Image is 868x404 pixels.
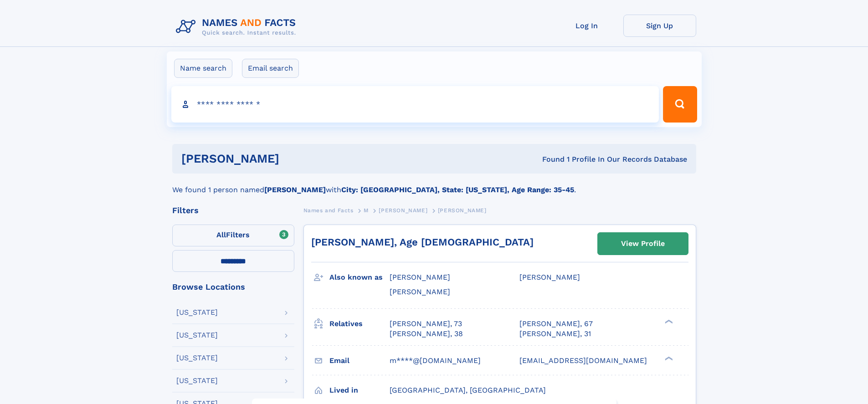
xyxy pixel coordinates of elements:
a: Sign Up [623,15,696,37]
span: [EMAIL_ADDRESS][DOMAIN_NAME] [519,356,647,365]
label: Name search [174,59,232,78]
span: [PERSON_NAME] [390,273,450,281]
div: Filters [172,206,294,215]
a: Log In [550,15,623,37]
a: [PERSON_NAME], 73 [390,319,462,329]
div: Found 1 Profile In Our Records Database [411,154,687,164]
div: View Profile [621,233,665,254]
h3: Relatives [329,316,390,332]
span: M [364,207,369,214]
h3: Also known as [329,270,390,285]
a: [PERSON_NAME] [379,205,427,216]
button: Search Button [663,86,697,123]
h3: Email [329,353,390,368]
span: All [216,230,226,239]
a: Names and Facts [303,205,354,216]
div: We found 1 person named with . [172,174,696,195]
span: [PERSON_NAME] [438,207,487,214]
input: search input [171,86,659,123]
div: ❯ [663,355,673,361]
b: City: [GEOGRAPHIC_DATA], State: [US_STATE], Age Range: 35-45 [341,185,574,194]
div: [US_STATE] [176,332,218,339]
div: [US_STATE] [176,354,218,362]
span: [PERSON_NAME] [379,207,427,214]
img: Logo Names and Facts [172,15,303,39]
div: ❯ [663,318,673,324]
b: [PERSON_NAME] [264,185,326,194]
span: [PERSON_NAME] [519,273,580,281]
a: M [364,205,369,216]
a: [PERSON_NAME], Age [DEMOGRAPHIC_DATA] [311,236,534,248]
h3: Lived in [329,383,390,398]
span: [GEOGRAPHIC_DATA], [GEOGRAPHIC_DATA] [390,386,546,394]
label: Filters [172,225,294,246]
a: [PERSON_NAME], 31 [519,329,591,339]
a: [PERSON_NAME], 67 [519,319,593,329]
div: [US_STATE] [176,377,218,384]
a: [PERSON_NAME], 38 [390,329,463,339]
a: View Profile [598,233,688,255]
span: [PERSON_NAME] [390,287,450,296]
div: [US_STATE] [176,309,218,316]
label: Email search [242,59,299,78]
div: Browse Locations [172,283,294,291]
h1: [PERSON_NAME] [181,153,411,164]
